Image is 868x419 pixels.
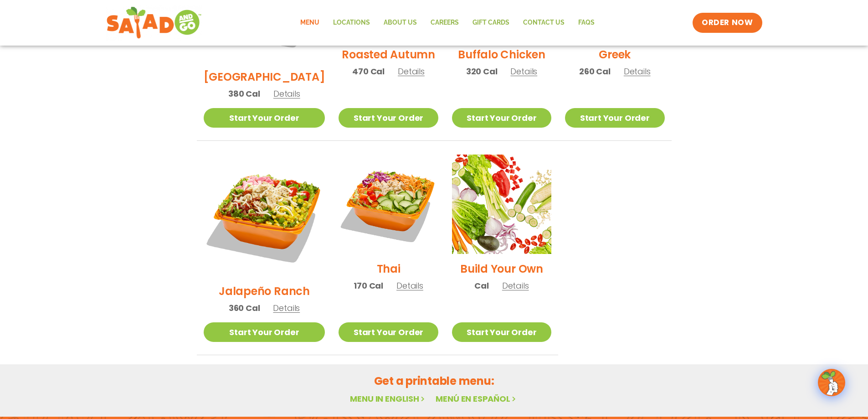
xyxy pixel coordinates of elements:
a: Menu in English [350,393,426,404]
a: ORDER NOW [693,13,762,33]
a: Careers [424,12,466,33]
h2: Buffalo Chicken [458,47,545,62]
a: Start Your Order [204,108,325,128]
span: ORDER NOW [702,17,753,28]
a: Start Your Order [204,322,325,342]
span: Details [502,280,529,291]
a: Start Your Order [452,108,551,128]
a: GIFT CARDS [466,12,516,33]
a: Menú en español [436,393,518,404]
a: Locations [326,12,377,33]
span: Details [396,280,423,291]
h2: Roasted Autumn [342,47,435,62]
span: Details [510,66,537,77]
h2: Build Your Own [460,261,543,277]
a: Start Your Order [565,108,664,128]
img: wpChatIcon [819,370,844,395]
a: Start Your Order [339,108,438,128]
span: 380 Cal [228,88,260,100]
span: 360 Cal [229,302,260,314]
nav: Menu [293,12,601,33]
h2: Greek [599,47,631,62]
span: 260 Cal [579,65,611,78]
h2: Thai [377,261,401,277]
h2: Get a printable menu: [197,373,672,389]
a: Start Your Order [339,322,438,342]
a: Contact Us [516,12,571,33]
img: Product photo for Jalapeño Ranch Salad [204,155,325,276]
span: Details [624,66,651,77]
img: Product photo for Thai Salad [339,155,438,254]
span: 470 Cal [352,65,385,78]
span: Details [273,302,300,314]
h2: [GEOGRAPHIC_DATA] [204,69,325,85]
a: Menu [293,12,326,33]
a: About Us [377,12,424,33]
a: FAQs [571,12,601,33]
span: Cal [474,279,488,292]
a: Start Your Order [452,322,551,342]
span: Details [273,88,300,99]
span: Details [398,66,425,77]
img: Product photo for Build Your Own [452,155,551,254]
span: 170 Cal [354,279,383,292]
img: new-SAG-logo-768×292 [106,5,202,41]
span: 320 Cal [466,65,498,78]
h2: Jalapeño Ranch [219,283,310,299]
